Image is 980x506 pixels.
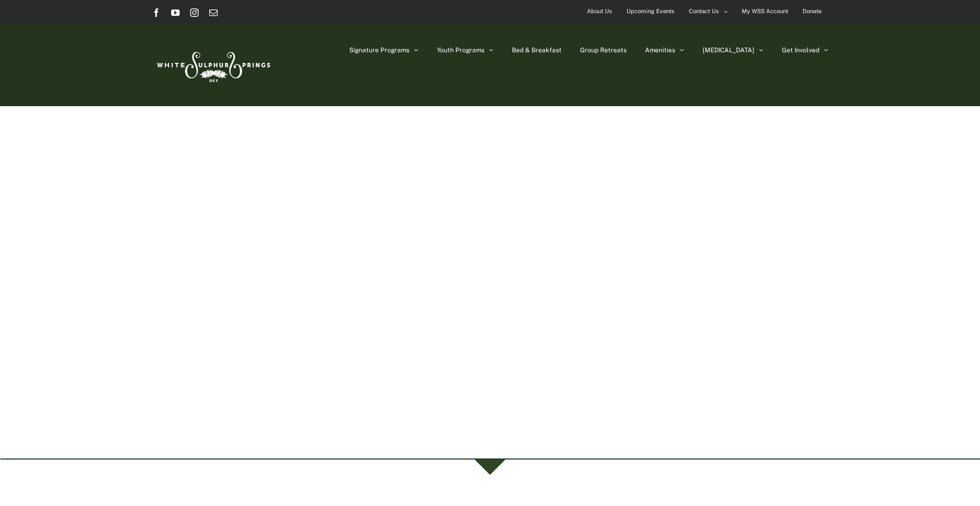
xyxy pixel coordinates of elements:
[152,8,161,17] a: Facebook
[209,8,218,17] a: Email
[627,4,675,19] span: Upcoming Events
[437,24,493,77] a: Youth Programs
[171,8,180,17] a: YouTube
[512,24,562,77] a: Bed & Breakfast
[349,24,828,77] nav: Main Menu
[782,47,819,53] span: Get Involved
[703,24,763,77] a: [MEDICAL_DATA]
[782,24,828,77] a: Get Involved
[645,47,675,53] span: Amenities
[587,4,612,19] span: About Us
[580,47,627,53] span: Group Retreats
[349,24,418,77] a: Signature Programs
[645,24,684,77] a: Amenities
[152,40,274,90] img: White Sulphur Springs Logo
[580,24,627,77] a: Group Retreats
[190,8,199,17] a: Instagram
[437,47,484,53] span: Youth Programs
[512,47,562,53] span: Bed & Breakfast
[349,47,409,53] span: Signature Programs
[689,4,719,19] span: Contact Us
[802,4,822,19] span: Donate
[703,47,754,53] span: [MEDICAL_DATA]
[742,4,788,19] span: My WSS Account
